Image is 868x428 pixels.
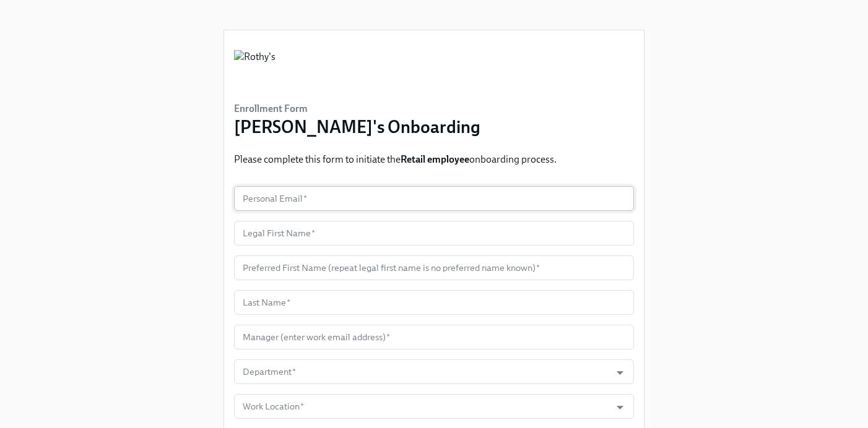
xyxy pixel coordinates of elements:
[610,363,630,382] button: Open
[234,116,480,138] h3: [PERSON_NAME]'s Onboarding
[234,50,276,87] img: Rothy's
[610,398,630,417] button: Open
[401,153,469,165] strong: Retail employee
[234,153,557,166] p: Please complete this form to initiate the onboarding process.
[234,102,480,116] h6: Enrollment Form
